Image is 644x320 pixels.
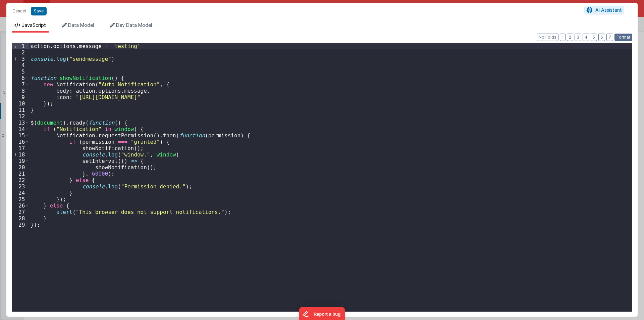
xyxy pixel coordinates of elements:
[12,94,29,100] div: 9
[12,171,29,177] div: 21
[12,215,29,222] div: 28
[12,190,29,196] div: 24
[567,34,573,41] button: 2
[12,183,29,190] div: 23
[575,34,581,41] button: 3
[12,196,29,202] div: 25
[12,126,29,132] div: 14
[537,34,558,41] button: No Folds
[9,6,29,16] button: Cancel
[12,145,29,151] div: 17
[12,49,29,56] div: 2
[12,113,29,120] div: 12
[12,75,29,81] div: 6
[31,7,47,15] button: Save
[12,43,29,49] div: 1
[12,132,29,139] div: 15
[12,56,29,62] div: 3
[12,222,29,228] div: 29
[12,100,29,107] div: 10
[22,22,46,28] span: JavaScript
[12,158,29,164] div: 19
[12,139,29,145] div: 16
[595,7,622,13] span: AI Assistant
[12,151,29,158] div: 18
[68,22,94,28] span: Data Model
[12,88,29,94] div: 8
[560,34,566,41] button: 1
[12,202,29,209] div: 26
[12,177,29,183] div: 22
[583,34,589,41] button: 4
[606,34,613,41] button: 7
[12,81,29,88] div: 7
[12,62,29,68] div: 4
[12,107,29,113] div: 11
[12,120,29,126] div: 13
[12,164,29,171] div: 20
[584,6,624,14] button: AI Assistant
[116,22,152,28] span: Dev Data Model
[12,209,29,215] div: 27
[591,34,597,41] button: 5
[614,34,632,41] button: Format
[12,68,29,75] div: 5
[598,34,605,41] button: 6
